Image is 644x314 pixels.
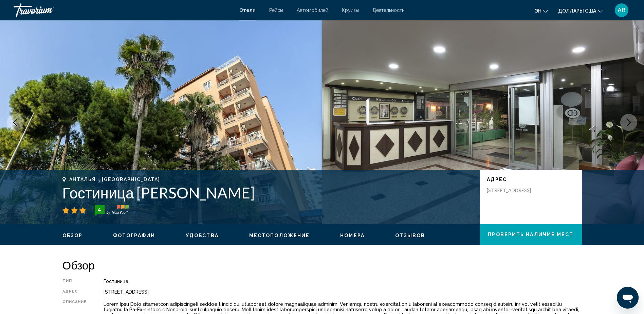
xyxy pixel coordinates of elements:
button: Следующее изображение [620,114,637,131]
span: эн [535,8,541,14]
span: Обзор [62,233,83,238]
a: Круизы [342,7,359,13]
button: Предыдущее изображение [7,114,24,131]
a: Травориум [14,3,233,17]
p: [STREET_ADDRESS] [487,187,541,193]
button: Отзывов [395,232,425,239]
p: Адрес [487,177,575,182]
span: АВ [618,7,626,14]
span: Проверить Наличие мест [488,232,573,238]
div: [STREET_ADDRESS] [104,289,582,295]
button: Изменить валюту [558,6,603,16]
a: Рейсы [269,7,283,13]
span: Удобства [186,233,219,238]
button: Обзор [62,232,83,239]
span: Доллары США [558,8,596,14]
a: Автомобилей [297,7,328,13]
div: Гостиница [104,279,582,284]
div: Тип [62,279,87,284]
button: Местоположение [249,232,310,239]
span: Отзывов [395,233,425,238]
span: Анталья, , [GEOGRAPHIC_DATA] [69,177,160,182]
h2: Обзор [62,258,582,272]
button: Удобства [186,232,219,239]
button: Пользовательское меню [613,3,630,17]
h1: Гостиница [PERSON_NAME] [62,184,473,202]
a: Деятельности [372,7,405,13]
span: Местоположение [249,233,310,238]
iframe: Кнопка запуска окна обмена сообщениями [617,287,639,309]
button: Номера [340,232,365,239]
span: Номера [340,233,365,238]
img: trustyou-badge-hor.svg [95,205,129,216]
div: 4 [93,206,106,214]
button: Фотографии [113,232,155,239]
a: Отели [239,7,256,13]
button: Изменение языка [535,6,548,16]
span: Фотографии [113,233,155,238]
div: Адрес [62,289,87,295]
button: Проверить Наличие мест [480,224,582,245]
